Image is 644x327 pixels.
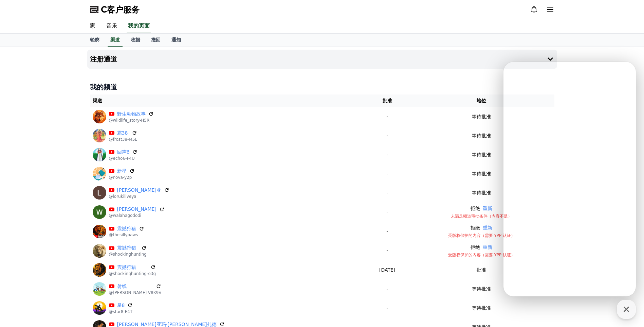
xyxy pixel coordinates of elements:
p: 未满足频道审批条件（内容不足） [411,213,551,219]
a: 收据 [125,34,146,47]
font: 撤回 [151,37,161,42]
p: @walahagododi [109,213,165,218]
p: @nova-y2p [109,175,135,180]
a: 音乐 [101,19,123,33]
p: @shockinghunting [109,252,147,257]
p: - [368,305,406,312]
font: 通知 [171,37,181,42]
a: C客户服务 [90,4,140,15]
p: 等待批准 [472,286,491,293]
p: - [368,170,406,177]
p: 等待批准 [472,132,491,139]
iframe: Channel chat [503,62,636,296]
img: 回声6 [93,148,106,161]
img: 瓦拉哈·戈多迪 [93,205,106,219]
img: 震撼狩猎 [93,225,106,238]
a: [PERSON_NAME] [117,206,157,213]
a: 霜38 [117,130,129,137]
font: 渠道 [93,98,102,103]
p: @star8-E4T [109,309,133,314]
p: [DATE] [368,266,406,274]
p: @frost38-M5L [109,137,137,142]
img: 洛鲁基·利维亚 [93,186,106,200]
p: 拒绝 [471,205,480,212]
a: 震撼狩猎 [117,225,136,232]
p: @echo6-F4U [109,156,138,161]
a: 射线 [117,283,153,290]
p: 等待批准 [472,113,491,120]
font: 轮廓 [90,37,99,42]
a: 野生动物故事 [117,110,146,118]
a: 震撼狩猎 [117,264,148,271]
a: 震撼狩猎 [117,244,139,252]
p: @thesillypaws [109,232,144,238]
font: 地位 [477,98,486,103]
img: 射线 [93,282,106,296]
img: 星8 [93,301,106,315]
img: 霜38 [93,129,106,142]
p: 批准 [477,266,486,274]
font: 渠道 [110,37,120,42]
p: 等待批准 [472,170,491,177]
p: @lorukiliveya [109,194,169,199]
p: 等待批准 [472,189,491,196]
p: 拒绝 [471,244,480,251]
a: 新星 [117,168,127,175]
a: 我的页面 [127,19,151,33]
p: @shockinghunting-o3g [109,271,156,276]
img: 震撼狩猎 [93,244,106,258]
h4: 注册通道 [90,55,117,63]
p: - [368,228,406,235]
p: 受版权保护的内容（需要 YPP 认证） [411,252,551,258]
a: 星8 [117,302,125,309]
img: 新星 [93,167,106,180]
p: @[PERSON_NAME]-V8K9V [109,290,162,295]
button: 重新 [483,205,492,212]
a: 轮廓 [85,34,105,47]
a: 渠道 [108,34,123,47]
p: @wildlife_story-H5R [109,118,154,123]
p: - [368,113,406,120]
p: - [368,132,406,139]
h4: 我的频道 [90,82,554,92]
a: 通知 [166,34,186,47]
button: 注册通道 [87,50,557,69]
a: 回声6 [117,149,130,156]
p: 等待批准 [472,305,491,312]
a: 家 [85,19,101,33]
a: [PERSON_NAME]亚 [117,187,161,194]
font: 批准 [383,98,392,103]
p: - [368,151,406,158]
p: - [368,286,406,293]
p: 受版权保护的内容（需要 YPP 认证） [411,233,551,238]
p: - [368,189,406,196]
p: - [368,208,406,216]
span: C客户服务 [101,4,140,15]
a: 撤回 [146,34,166,47]
p: 拒绝 [471,224,480,231]
p: 等待批准 [472,151,491,158]
p: - [368,247,406,254]
img: 野生动物故事 [93,110,106,123]
button: 重新 [483,224,492,231]
button: 重新 [483,244,492,251]
font: 收据 [131,37,140,42]
img: 震撼狩猎 [93,263,106,277]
